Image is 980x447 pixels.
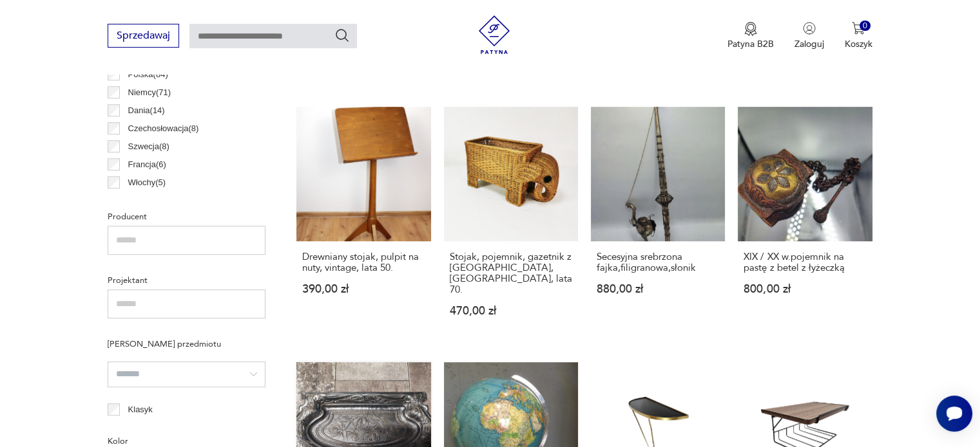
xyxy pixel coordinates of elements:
[302,251,425,273] h3: Drewniany stojak, pulpit na nuty, vintage, lata 50.
[860,21,870,32] div: 0
[128,140,169,154] p: Szwecja ( 8 )
[128,403,153,417] p: Klasyk
[591,107,725,341] a: Secesyjna srebrzona fajka,filigranowa,słonikSecesyjna srebrzona fajka,filigranowa,słonik880,00 zł
[597,251,719,273] h3: Secesyjna srebrzona fajka,filigranowa,słonik
[727,22,774,50] a: Ikona medaluPatyna B2B
[444,107,578,341] a: Stojak, pojemnik, gazetnik z ratanu, Włochy, lata 70.Stojak, pojemnik, gazetnik z [GEOGRAPHIC_DAT...
[936,396,972,432] iframe: Smartsupp widget button
[128,68,168,82] p: Polska ( 84 )
[108,337,265,351] p: [PERSON_NAME] przedmiotu
[727,38,774,50] p: Patyna B2B
[108,210,265,224] p: Producent
[738,107,872,341] a: XIX / XX w.pojemnik na pastę z betel z łyżeczkąXIX / XX w.pojemnik na pastę z betel z łyżeczką800...
[744,251,866,273] h3: XIX / XX w.pojemnik na pastę z betel z łyżeczką
[803,22,816,35] img: Ikonka użytkownika
[128,86,171,100] p: Niemcy ( 71 )
[334,28,350,43] button: Szukaj
[794,38,824,50] p: Zaloguj
[597,284,719,295] p: 880,00 zł
[128,176,166,190] p: Włochy ( 5 )
[128,194,226,208] p: [GEOGRAPHIC_DATA] ( 4 )
[852,22,865,35] img: Ikona koszyka
[128,104,165,118] p: Dania ( 14 )
[794,22,824,50] button: Zaloguj
[128,122,199,136] p: Czechosłowacja ( 8 )
[475,15,514,54] img: Patyna - sklep z meblami i dekoracjami vintage
[108,24,179,48] button: Sprzedawaj
[744,22,757,36] img: Ikona medalu
[108,273,265,287] p: Projektant
[450,306,572,316] p: 470,00 zł
[845,38,872,50] p: Koszyk
[450,251,572,295] h3: Stojak, pojemnik, gazetnik z [GEOGRAPHIC_DATA], [GEOGRAPHIC_DATA], lata 70.
[128,158,166,172] p: Francja ( 6 )
[845,22,872,50] button: 0Koszyk
[744,284,866,295] p: 800,00 zł
[296,107,430,341] a: Drewniany stojak, pulpit na nuty, vintage, lata 50.Drewniany stojak, pulpit na nuty, vintage, lat...
[108,32,179,41] a: Sprzedawaj
[302,284,425,295] p: 390,00 zł
[727,22,774,50] button: Patyna B2B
